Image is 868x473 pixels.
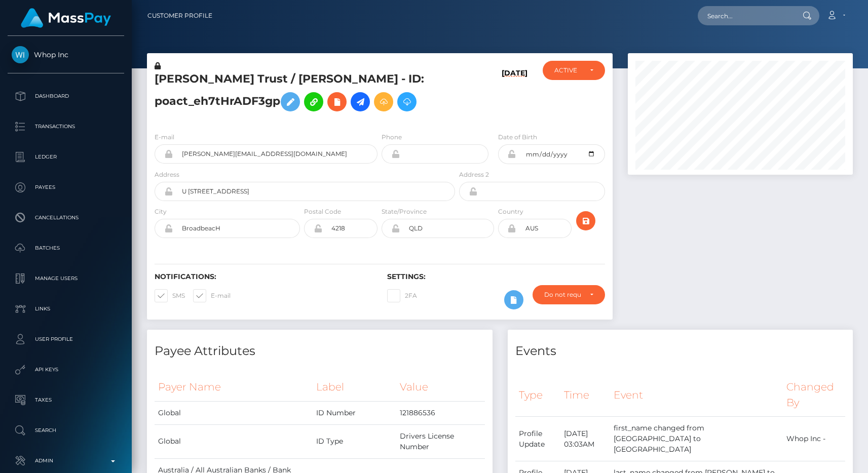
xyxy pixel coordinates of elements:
[155,342,485,360] h4: Payee Attributes
[8,114,124,139] a: Transactions
[8,418,124,443] a: Search
[155,207,167,216] label: City
[155,401,313,424] td: Global
[313,401,396,424] td: ID Number
[193,289,231,302] label: E-mail
[12,180,120,195] p: Payees
[543,61,605,80] button: ACTIVE
[12,362,120,377] p: API Keys
[155,133,174,142] label: E-mail
[304,207,341,216] label: Postal Code
[8,296,124,322] a: Links
[8,175,124,200] a: Payees
[313,424,396,458] td: ID Type
[8,84,124,109] a: Dashboard
[8,357,124,382] a: API Keys
[382,133,402,142] label: Phone
[554,66,582,74] div: ACTIVE
[12,46,29,63] img: Whop Inc
[387,272,605,281] h6: Settings:
[12,301,120,317] p: Links
[515,373,560,416] th: Type
[155,71,449,116] h5: [PERSON_NAME] Trust / [PERSON_NAME] - ID: poact_eh7tHrADF3gp
[544,291,581,299] div: Do not require
[610,373,783,416] th: Event
[12,210,120,225] p: Cancellations
[12,392,120,408] p: Taxes
[8,327,124,352] a: User Profile
[498,207,523,216] label: Country
[8,235,124,261] a: Batches
[8,50,124,59] span: Whop Inc
[155,289,185,302] label: SMS
[21,8,111,28] img: MassPay Logo
[12,453,120,468] p: Admin
[560,373,611,416] th: Time
[515,417,560,461] td: Profile Update
[155,272,372,281] h6: Notifications:
[12,89,120,104] p: Dashboard
[147,5,212,26] a: Customer Profile
[459,170,489,179] label: Address 2
[560,417,611,461] td: [DATE] 03:03AM
[155,424,313,458] td: Global
[12,119,120,134] p: Transactions
[502,69,527,120] h6: [DATE]
[8,205,124,230] a: Cancellations
[783,373,845,416] th: Changed By
[698,6,793,25] input: Search...
[498,133,537,142] label: Date of Birth
[313,373,396,401] th: Label
[387,289,417,302] label: 2FA
[12,241,120,256] p: Batches
[12,423,120,438] p: Search
[783,417,845,461] td: Whop Inc -
[396,424,484,458] td: Drivers License Number
[396,373,484,401] th: Value
[382,207,427,216] label: State/Province
[351,92,370,111] a: Initiate Payout
[8,387,124,413] a: Taxes
[155,373,313,401] th: Payer Name
[610,417,783,461] td: first_name changed from [GEOGRAPHIC_DATA] to [GEOGRAPHIC_DATA]
[12,271,120,286] p: Manage Users
[396,401,484,424] td: 121886536
[533,285,605,304] button: Do not require
[12,332,120,347] p: User Profile
[515,342,846,360] h4: Events
[8,266,124,291] a: Manage Users
[155,170,179,179] label: Address
[8,144,124,170] a: Ledger
[12,149,120,165] p: Ledger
